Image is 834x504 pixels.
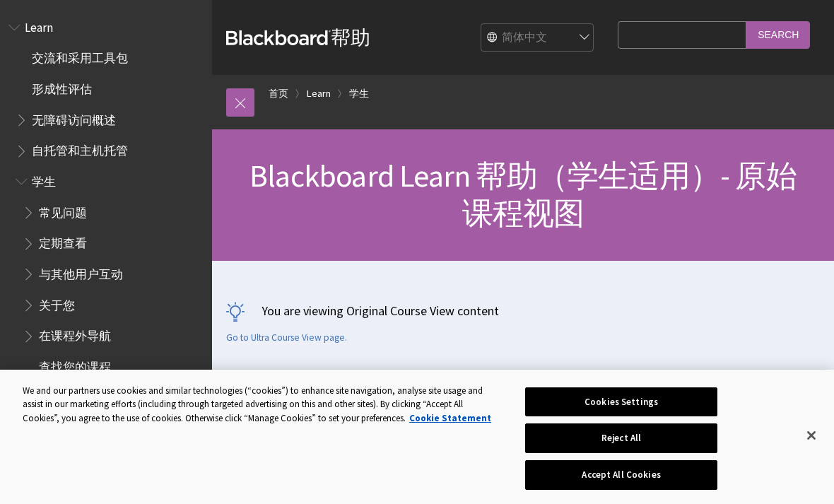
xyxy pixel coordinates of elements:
[39,355,111,374] span: 查找您的课程
[39,262,123,281] span: 与其他用户互动
[746,21,810,49] input: Search
[39,293,75,312] span: 关于您
[525,387,717,417] button: Cookies Settings
[226,332,347,344] a: Go to Ultra Course View page.
[226,25,370,50] a: Blackboard帮助
[32,77,92,96] span: 形成性评估
[39,324,111,344] span: 在课程外导航
[796,420,827,451] button: Close
[409,412,491,424] a: More information about your privacy, opens in a new tab
[249,156,797,233] span: Blackboard Learn 帮助（学生适用）- 原始课程视图
[32,170,56,189] span: 学生
[39,201,87,220] span: 常见问题
[32,108,116,127] span: 无障碍访问概述
[349,85,369,102] a: 学生
[25,16,53,35] span: Learn
[307,85,331,102] a: Learn
[525,460,717,490] button: Accept All Cookies
[269,85,288,102] a: 首页
[525,424,717,454] button: Reject All
[23,384,500,426] div: We and our partners use cookies and similar technologies (“cookies”) to enhance site navigation, ...
[39,232,87,251] span: 定期查看
[481,24,594,52] select: Site Language Selector
[32,47,128,66] span: 交流和采用工具包
[226,30,331,45] strong: Blackboard
[32,139,128,158] span: 自托管和主机托管
[226,302,820,320] p: You are viewing Original Course View content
